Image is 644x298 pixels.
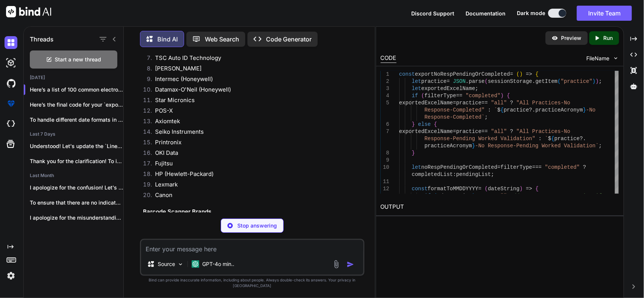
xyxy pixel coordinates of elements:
span: let [412,86,421,92]
span: ; [491,171,494,177]
span: practice [504,107,529,113]
span: ( [485,186,488,192]
span: ) [520,71,523,77]
img: icon [347,261,354,268]
span: ) [472,193,475,199]
p: Run [604,34,613,42]
span: ) [520,186,523,192]
span: completedList [412,171,453,177]
span: exportedExcelName [399,100,453,106]
div: 2 [381,78,389,85]
li: OKI Data [149,149,363,159]
p: To handle different date formats in your... [30,116,123,124]
span: JSON [453,78,466,84]
span: == [456,93,463,99]
p: Here’s the final code for your `exportNo... [30,101,123,109]
span: Response-Completed" [424,107,485,113]
p: Web Search [205,35,239,44]
span: ( [434,193,437,199]
li: Fujitsu [149,159,363,170]
img: Pick Models [177,261,184,267]
button: Discord Support [411,9,454,17]
p: To ensure that there are no indicators... [30,199,123,206]
span: Response-Pending Worked Validation" [424,136,535,142]
span: $ [497,107,500,113]
div: 7 [381,128,389,135]
span: ( [485,78,488,84]
p: Here’s a list of 100 common electronic h... [30,86,123,93]
span: { [507,93,510,99]
span: ? [510,100,513,106]
span: practice [456,128,481,134]
span: practice [456,100,481,106]
li: Axiomtek [149,117,363,128]
span: Discord Support [411,10,454,17]
span: { [551,136,554,142]
span: : [538,136,541,142]
span: const [399,71,415,77]
span: -No Response-Pending Worked Validation` [475,143,599,149]
span: "All Practices-No [516,100,570,106]
span: ?. [529,107,535,113]
li: [PERSON_NAME] [149,64,363,75]
div: 5 [381,99,389,107]
img: settings [5,269,17,282]
span: else [418,121,431,127]
span: = [447,78,450,84]
span: "all" [491,100,507,106]
span: = [478,186,481,192]
img: GPT-4o mini [192,260,199,268]
span: dateString [440,193,472,199]
div: 6 [381,121,389,128]
li: Canon [149,191,363,202]
img: chevron down [613,55,619,61]
img: Bind AI [6,6,51,17]
span: { [434,121,437,127]
h1: Threads [30,35,54,44]
img: darkChat [5,36,17,49]
span: "All Practices-No [516,128,570,134]
span: == [481,128,488,134]
span: ( [516,71,520,77]
p: Code Generator [266,35,312,44]
button: Documentation [466,9,506,17]
img: githubDark [5,77,17,90]
div: 12 [381,185,389,193]
span: "" [501,193,507,199]
p: I apologize for the misunderstanding! Let's integrate... [30,214,123,222]
span: dateString [488,186,520,192]
p: Stop answering [237,222,277,229]
span: FileName [587,55,610,62]
div: 11 [381,178,389,185]
span: : [488,107,491,113]
span: ! [437,193,440,199]
span: ; [599,143,602,149]
div: 1 [381,71,389,78]
p: Source [158,260,175,268]
div: CODE [381,54,397,63]
span: = [510,71,513,77]
span: practiceAcronym [424,143,472,149]
span: exportNoRespPendingOrCompleted [415,71,510,77]
span: ; [485,114,488,120]
span: -No [586,107,596,113]
div: 9 [381,157,389,164]
span: === [532,164,542,170]
span: { [535,186,538,192]
span: noRespPendingOrCompleted [421,164,498,170]
span: sessionStorage [488,78,532,84]
li: Intermec (Honeywell) [149,75,363,86]
img: cloudideIcon [5,118,17,130]
h2: [DATE] [24,75,123,81]
li: Datamax-O'Neil (Honeywell) [149,86,363,96]
h2: OUTPUT [376,198,624,216]
span: } [412,150,415,156]
p: Bind AI [157,35,178,44]
div: 8 [381,150,389,157]
button: Invite Team [577,6,632,21]
span: { [535,71,538,77]
img: attachment [332,260,341,269]
span: let [412,78,421,84]
li: Seiko Instruments [149,128,363,138]
span: = [453,128,456,134]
